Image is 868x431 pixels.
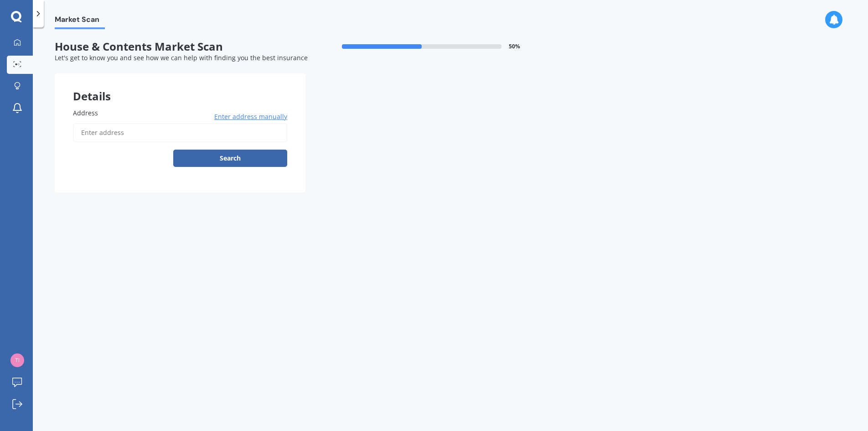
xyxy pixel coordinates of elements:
[55,15,105,27] span: Market Scan
[55,73,305,101] div: Details
[73,109,98,117] span: Address
[55,40,305,53] span: House & Contents Market Scan
[509,43,520,50] span: 50 %
[73,123,287,142] input: Enter address
[55,53,308,62] span: Let's get to know you and see how we can help with finding you the best insurance
[10,353,24,367] img: 102c3d3fe0eaf8d320a666d8c3c235fb
[214,112,287,121] span: Enter address manually
[173,150,287,167] button: Search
